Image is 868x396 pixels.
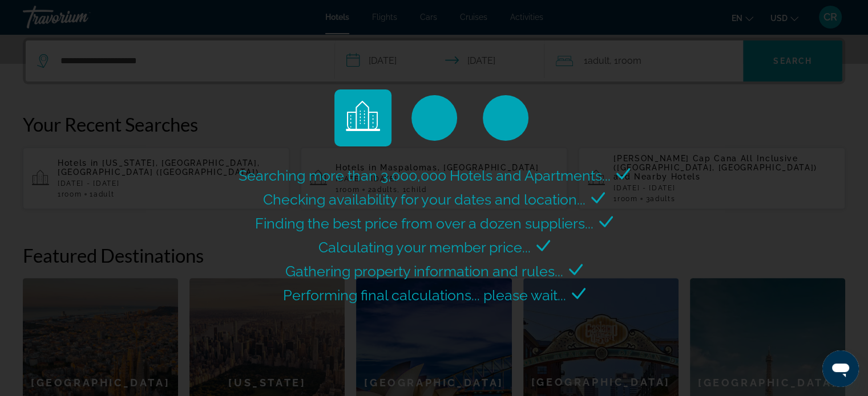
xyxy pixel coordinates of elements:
[239,167,611,184] span: Searching more than 3,000,000 Hotels and Apartments...
[255,215,594,232] span: Finding the best price from over a dozen suppliers...
[285,263,563,280] span: Gathering property information and rules...
[263,191,586,208] span: Checking availability for your dates and location...
[283,287,566,304] span: Performing final calculations... please wait...
[822,350,859,387] iframe: Button to launch messaging window
[318,239,531,256] span: Calculating your member price...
